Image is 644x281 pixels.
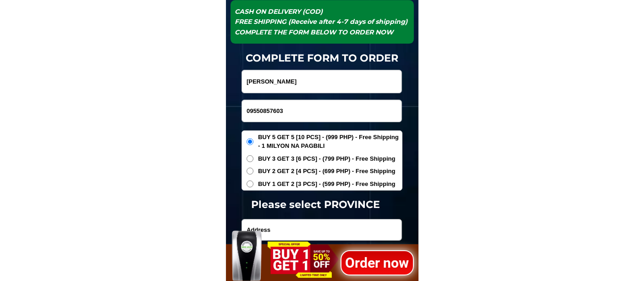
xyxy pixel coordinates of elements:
[242,100,402,122] input: Input phone_number
[247,155,253,162] input: BUY 3 GET 3 [6 PCS] - (799 PHP) - Free Shipping
[258,180,396,189] span: BUY 1 GET 2 [3 PCS] - (599 PHP) - Free Shipping
[226,51,418,66] h1: COMPLETE FORM TO ORDER
[338,252,417,274] h1: Order now
[242,70,402,93] input: Input full_name
[247,180,253,187] input: BUY 1 GET 2 [3 PCS] - (599 PHP) - Free Shipping
[235,6,409,37] h1: CASH ON DELIVERY (COD) FREE SHIPPING (Receive after 4-7 days of shipping) COMPLETE THE FORM BELOW...
[242,219,402,240] input: Input address
[258,167,396,176] span: BUY 2 GET 2 [4 PCS] - (699 PHP) - Free Shipping
[220,197,412,212] h1: Please select PROVINCE
[258,133,402,151] span: BUY 5 GET 5 [10 PCS] - (999 PHP) - Free Shipping - 1 MILYON NA PAGBILI
[247,138,253,145] input: BUY 5 GET 5 [10 PCS] - (999 PHP) - Free Shipping - 1 MILYON NA PAGBILI
[247,168,253,174] input: BUY 2 GET 2 [4 PCS] - (699 PHP) - Free Shipping
[258,154,396,163] span: BUY 3 GET 3 [6 PCS] - (799 PHP) - Free Shipping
